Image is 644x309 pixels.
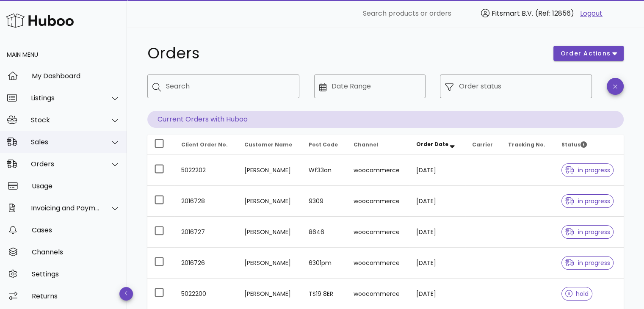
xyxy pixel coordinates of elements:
[565,260,610,266] span: in progress
[409,186,465,217] td: [DATE]
[565,229,610,235] span: in progress
[409,248,465,279] td: [DATE]
[32,248,120,256] div: Channels
[561,141,587,148] span: Status
[32,182,120,190] div: Usage
[174,155,238,186] td: 5022202
[244,141,292,148] span: Customer Name
[302,186,347,217] td: 9309
[238,217,302,248] td: [PERSON_NAME]
[238,155,302,186] td: [PERSON_NAME]
[409,217,465,248] td: [DATE]
[354,141,378,148] span: Channel
[409,155,465,186] td: [DATE]
[147,46,543,61] h1: Orders
[555,135,624,155] th: Status
[174,186,238,217] td: 2016728
[31,160,100,168] div: Orders
[302,217,347,248] td: 8646
[32,226,120,234] div: Cases
[465,135,501,155] th: Carrier
[6,11,74,30] img: Huboo Logo
[565,167,610,173] span: in progress
[347,248,409,279] td: woocommerce
[580,8,603,19] a: Logout
[416,141,448,148] span: Order Date
[553,46,624,61] button: order actions
[560,49,611,58] span: order actions
[174,217,238,248] td: 2016727
[181,141,228,148] span: Client Order No.
[147,111,624,128] p: Current Orders with Huboo
[31,116,100,124] div: Stock
[238,135,302,155] th: Customer Name
[472,141,493,148] span: Carrier
[31,138,100,146] div: Sales
[347,135,409,155] th: Channel
[32,270,120,278] div: Settings
[32,292,120,300] div: Returns
[492,8,533,18] span: Fitsmart B.V.
[302,135,347,155] th: Post Code
[347,217,409,248] td: woocommerce
[31,204,100,212] div: Invoicing and Payments
[174,135,238,155] th: Client Order No.
[32,72,120,80] div: My Dashboard
[302,155,347,186] td: Wf33an
[174,248,238,279] td: 2016726
[565,198,610,204] span: in progress
[347,186,409,217] td: woocommerce
[238,248,302,279] td: [PERSON_NAME]
[302,248,347,279] td: 6301pm
[238,186,302,217] td: [PERSON_NAME]
[31,94,100,102] div: Listings
[501,135,555,155] th: Tracking No.
[535,8,574,18] span: (Ref: 12856)
[409,135,465,155] th: Order Date: Sorted descending. Activate to remove sorting.
[347,155,409,186] td: woocommerce
[309,141,338,148] span: Post Code
[565,291,589,297] span: hold
[508,141,545,148] span: Tracking No.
